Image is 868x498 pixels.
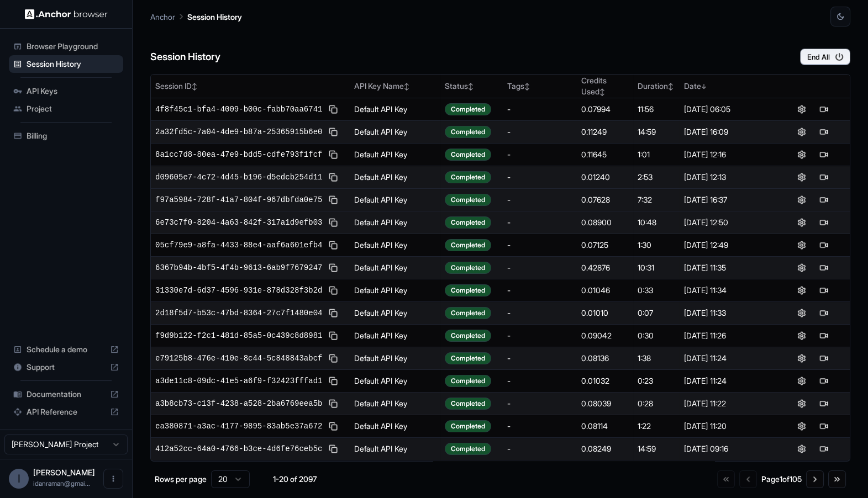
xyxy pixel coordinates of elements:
div: 0.01010 [581,308,629,319]
div: [DATE] 11:24 [684,375,772,386]
td: Default API Key [350,257,440,279]
span: API Keys [27,86,119,97]
div: 0.42876 [581,262,629,273]
div: 0:30 [638,330,675,341]
div: Completed [445,352,491,364]
span: Session History [27,59,119,70]
div: Completed [445,375,491,387]
h6: Session History [150,49,220,65]
div: [DATE] 09:16 [684,443,772,454]
div: - [507,126,572,137]
span: ↕ [404,82,409,91]
div: Completed [445,262,491,274]
span: 05cf79e9-a8fa-4433-88e4-aaf6a601efb4 [155,240,322,251]
td: Default API Key [350,393,440,415]
div: 10:31 [638,262,675,273]
span: ea380871-a3ac-4177-9895-83ab5e37a672 [155,421,322,432]
td: Default API Key [350,302,440,325]
div: Completed [445,398,491,410]
div: - [507,240,572,251]
div: Browser Playground [9,38,123,55]
p: Anchor [150,11,175,23]
span: 2d18f5d7-b53c-47bd-8364-27c7f1480e04 [155,308,322,319]
span: ↕ [192,82,197,91]
div: Billing [9,127,123,145]
div: 1:01 [638,149,675,160]
div: - [507,262,572,273]
span: Browser Playground [27,41,119,52]
span: Billing [27,130,119,141]
span: Schedule a demo [27,344,106,355]
div: Tags [507,81,572,92]
div: Date [684,81,772,92]
td: Default API Key [350,325,440,347]
div: 10:48 [638,217,675,228]
div: Completed [445,216,491,229]
div: API Key Name [354,81,436,92]
div: [DATE] 16:09 [684,126,772,137]
span: 6367b94b-4bf5-4f4b-9613-6ab9f7679247 [155,262,322,273]
div: Completed [445,103,491,115]
div: Completed [445,284,491,296]
span: Project [27,103,119,114]
span: 6e73c7f0-8204-4a63-842f-317a1d9efb03 [155,217,322,228]
div: Schedule a demo [9,341,123,358]
td: Default API Key [350,415,440,438]
div: 0.08136 [581,353,629,364]
div: - [507,217,572,228]
div: - [507,172,572,183]
span: 8a1cc7d8-80ea-47e9-bdd5-cdfe793f1fcf [155,149,322,160]
div: [DATE] 12:50 [684,217,772,228]
div: Duration [638,81,675,92]
div: 7:32 [638,194,675,205]
div: [DATE] 11:26 [684,330,772,341]
td: Default API Key [350,211,440,234]
div: [DATE] 11:34 [684,285,772,296]
div: Session ID [155,81,345,92]
div: 0.08114 [581,421,629,432]
td: Default API Key [350,189,440,211]
div: - [507,398,572,409]
td: Default API Key [350,144,440,166]
div: - [507,375,572,386]
span: ↕ [524,82,530,91]
div: 0.01032 [581,375,629,386]
div: 0.08039 [581,398,629,409]
span: e79125b8-476e-410e-8c44-5c848843abcf [155,353,322,364]
div: 0:28 [638,398,675,409]
div: 1:22 [638,421,675,432]
span: a3b8cb73-c13f-4238-a528-2ba6769eea5b [155,398,322,409]
div: Completed [445,443,491,455]
div: Status [445,81,498,92]
div: 0.07125 [581,240,629,251]
div: [DATE] 11:33 [684,308,772,319]
button: End All [800,49,850,65]
div: - [507,330,572,341]
div: 0.09042 [581,330,629,341]
span: 412a52cc-64a0-4766-b3ce-4d6fe76ceb5c [155,443,322,454]
div: 0.11249 [581,126,629,137]
div: 0.01240 [581,172,629,183]
td: Default API Key [350,234,440,257]
div: 14:59 [638,126,675,137]
div: [DATE] 11:20 [684,421,772,432]
span: 2a32fd5c-7a04-4de9-b87a-25365915b6e0 [155,126,322,137]
div: [DATE] 11:24 [684,353,772,364]
div: 11:56 [638,104,675,115]
div: 1-20 of 2097 [267,474,323,485]
div: Page 1 of 105 [761,474,802,485]
div: Completed [445,420,491,432]
td: Default API Key [350,279,440,302]
div: - [507,308,572,319]
span: ↕ [668,82,674,91]
div: 0.07994 [581,104,629,115]
div: [DATE] 12:13 [684,172,772,183]
span: d09605e7-4c72-4d45-b196-d5edcb254d11 [155,172,322,183]
td: Default API Key [350,370,440,393]
div: [DATE] 12:49 [684,240,772,251]
div: 1:38 [638,353,675,364]
div: I [9,469,29,489]
span: 4f8f45c1-bfa4-4009-b00c-fabb70aa6741 [155,104,322,115]
span: f97a5984-728f-41a7-804f-967dbfda0e75 [155,194,322,205]
div: 0.01046 [581,285,629,296]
